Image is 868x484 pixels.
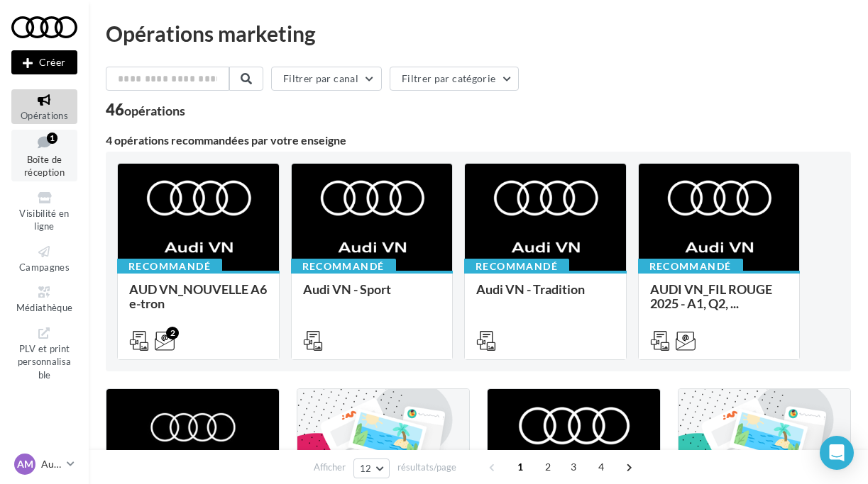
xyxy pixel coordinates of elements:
[18,340,72,381] span: PLV et print personnalisable
[11,451,77,478] a: AM Audi MONTROUGE
[19,208,69,232] span: Visibilité en ligne
[303,281,391,297] span: Audi VN - Sport
[360,463,372,474] span: 12
[271,67,382,91] button: Filtrer par canal
[314,461,346,474] span: Afficher
[106,135,851,146] div: 4 opérations recommandées par votre enseigne
[353,458,390,478] button: 12
[397,461,456,474] span: résultats/page
[41,457,61,471] p: Audi MONTROUGE
[16,302,73,313] span: Médiathèque
[390,67,519,91] button: Filtrer par catégorie
[19,261,70,273] span: Campagnes
[21,110,68,121] span: Opérations
[464,259,569,274] div: Recommandé
[11,322,77,384] a: PLV et print personnalisable
[590,456,612,478] span: 4
[11,89,77,124] a: Opérations
[106,102,185,118] div: 46
[11,50,77,74] button: Créer
[17,457,33,471] span: AM
[11,50,77,74] div: Nouvelle campagne
[650,281,772,311] span: AUDI VN_FIL ROUGE 2025 - A1, Q2, ...
[291,259,396,274] div: Recommandé
[476,281,585,297] span: Audi VN - Tradition
[47,133,57,144] div: 1
[509,456,532,478] span: 1
[124,104,185,117] div: opérations
[820,436,854,470] div: Open Intercom Messenger
[106,23,851,44] div: Opérations marketing
[11,187,77,235] a: Visibilité en ligne
[166,327,179,339] div: 2
[537,456,559,478] span: 2
[11,281,77,316] a: Médiathèque
[129,281,267,311] span: AUD VN_NOUVELLE A6 e-tron
[11,130,77,181] a: Boîte de réception1
[638,259,743,274] div: Recommandé
[562,456,585,478] span: 3
[11,241,77,276] a: Campagnes
[24,154,65,179] span: Boîte de réception
[117,259,222,274] div: Recommandé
